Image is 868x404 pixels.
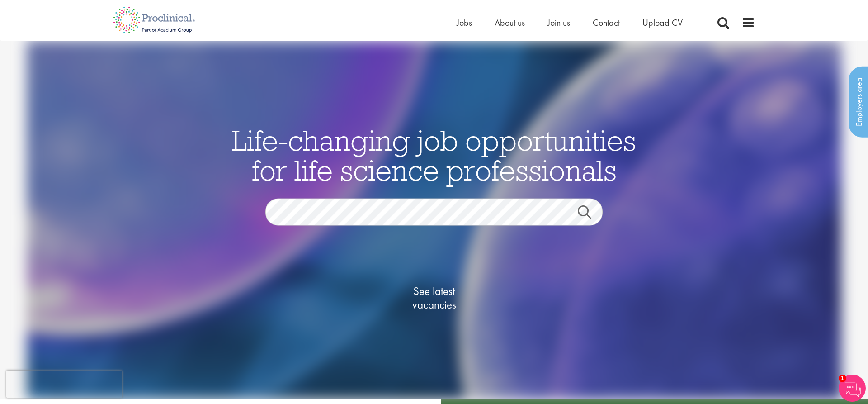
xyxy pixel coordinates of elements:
iframe: reCAPTCHA [6,371,122,398]
a: Jobs [457,17,472,29]
a: Job search submit button [571,205,609,223]
a: See latestvacancies [389,248,479,348]
a: Join us [547,17,570,29]
img: candidate home [27,41,841,399]
span: See latest vacancies [389,285,479,312]
a: About us [495,17,525,29]
span: Life-changing job opportunities for life science professionals [232,122,636,188]
a: Upload CV [642,17,683,29]
a: Contact [593,17,620,29]
img: Chatbot [839,375,866,402]
span: 1 [839,375,846,382]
